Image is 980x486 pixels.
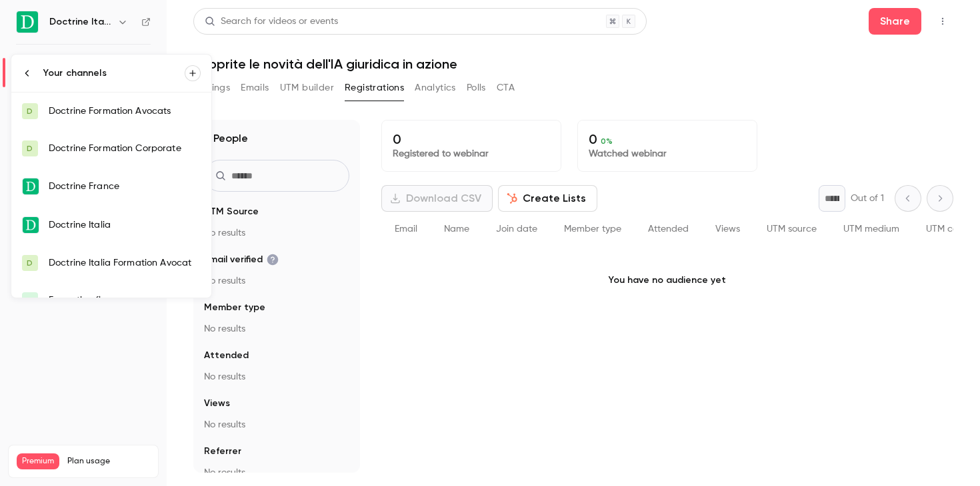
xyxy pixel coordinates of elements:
div: Doctrine France [49,180,201,193]
span: F [28,294,32,306]
div: Doctrine Italia Formation Avocat [49,256,201,270]
div: Your channels [43,67,185,80]
span: D [27,257,33,269]
img: Doctrine France [23,178,39,194]
span: D [27,142,33,154]
img: Doctrine Italia [23,217,39,233]
span: D [27,105,33,117]
div: Doctrine Formation Corporate [49,142,201,155]
div: Formation flow [49,294,201,307]
div: Doctrine Italia [49,218,201,232]
div: Doctrine Formation Avocats [49,105,201,118]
